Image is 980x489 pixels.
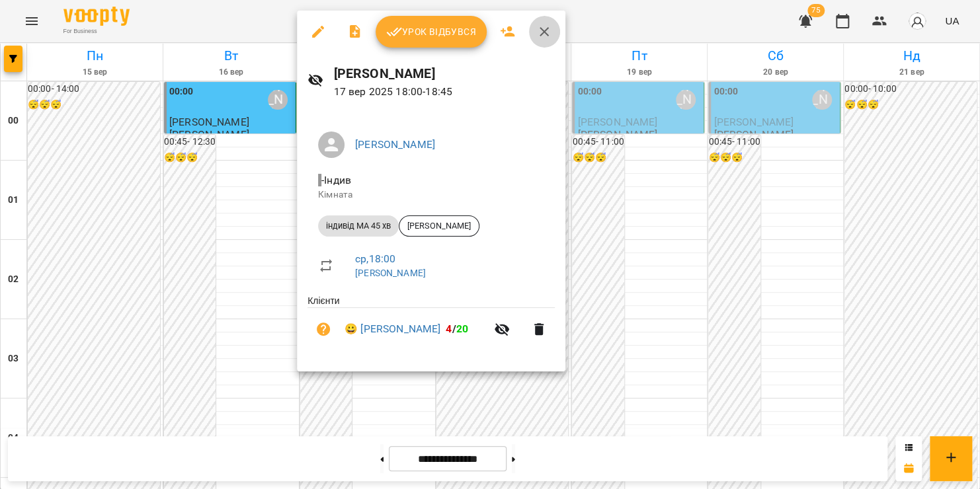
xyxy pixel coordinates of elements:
[386,24,476,40] span: Урок відбувся
[355,252,395,265] a: ср , 18:00
[307,313,339,345] button: Візит ще не сплачено. Додати оплату?
[376,16,487,48] button: Урок відбувся
[446,322,452,335] span: 4
[318,174,354,186] span: - Індив
[446,322,468,335] b: /
[456,322,468,335] span: 20
[399,215,479,237] div: [PERSON_NAME]
[334,63,555,84] h6: [PERSON_NAME]
[345,321,440,337] a: 😀 [PERSON_NAME]
[318,188,544,202] p: Кімната
[355,138,435,151] a: [PERSON_NAME]
[307,294,555,356] ul: Клієнти
[355,268,426,278] a: [PERSON_NAME]
[399,220,479,232] span: [PERSON_NAME]
[334,84,555,100] p: 17 вер 2025 18:00 - 18:45
[318,220,399,232] span: індивід МА 45 хв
